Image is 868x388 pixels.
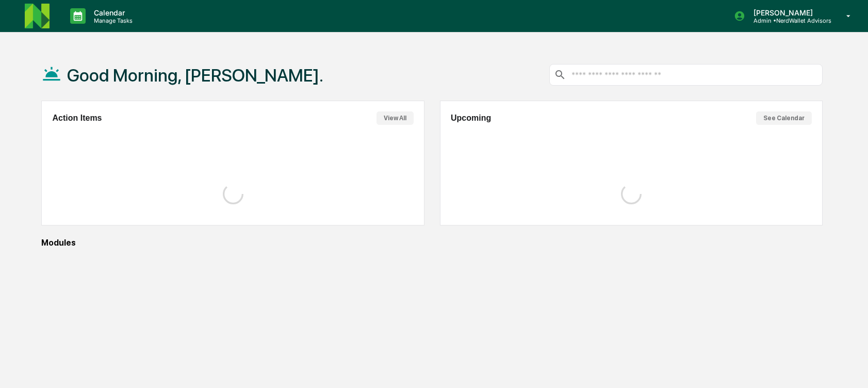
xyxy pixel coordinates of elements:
[41,238,823,248] div: Modules
[86,8,138,17] p: Calendar
[376,111,414,125] button: View All
[86,17,138,24] p: Manage Tasks
[25,4,50,28] img: logo
[756,111,812,125] button: See Calendar
[745,8,831,17] p: [PERSON_NAME]
[451,114,491,123] h2: Upcoming
[52,114,102,123] h2: Action Items
[67,65,323,86] h1: Good Morning, [PERSON_NAME].
[745,17,831,24] p: Admin • NerdWallet Advisors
